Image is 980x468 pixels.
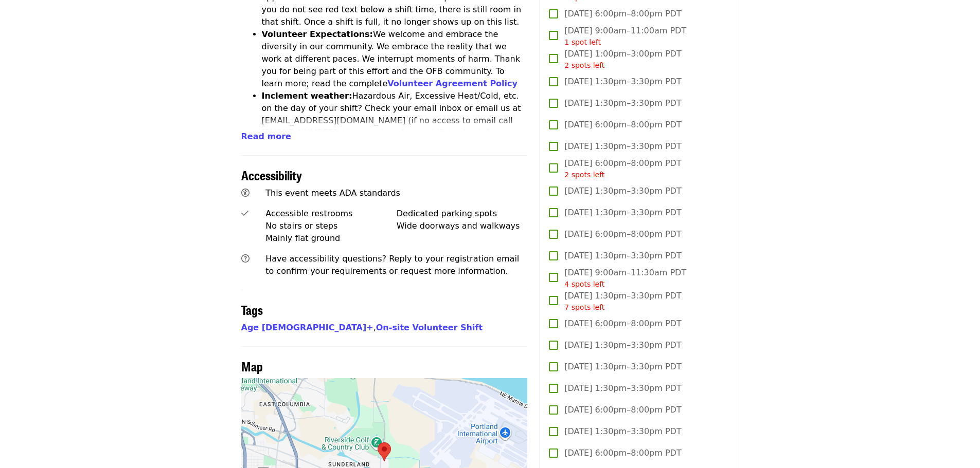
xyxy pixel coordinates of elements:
[564,317,681,330] span: [DATE] 6:00pm–8:00pm PDT
[241,301,263,319] span: Tags
[241,323,376,332] span: ,
[564,303,604,311] span: 7 spots left
[564,228,681,240] span: [DATE] 6:00pm–8:00pm PDT
[397,220,528,232] div: Wide doorways and walkways
[262,90,528,152] li: Hazardous Air, Excessive Heat/Cold, etc. on the day of your shift? Check your email inbox or emai...
[564,119,681,131] span: [DATE] 6:00pm–8:00pm PDT
[564,447,681,459] span: [DATE] 6:00pm–8:00pm PDT
[241,132,291,141] span: Read more
[262,28,528,90] li: We welcome and embrace the diversity in our community. We embrace the reality that we work at dif...
[265,254,519,276] span: Have accessibility questions? Reply to your registration email to confirm your requirements or re...
[564,76,681,88] span: [DATE] 1:30pm–3:30pm PDT
[564,404,681,416] span: [DATE] 6:00pm–8:00pm PDT
[241,254,250,264] i: question-circle icon
[564,382,681,395] span: [DATE] 1:30pm–3:30pm PDT
[564,185,681,197] span: [DATE] 1:30pm–3:30pm PDT
[564,140,681,153] span: [DATE] 1:30pm–3:30pm PDT
[241,188,250,198] i: universal-access icon
[564,61,604,69] span: 2 spots left
[564,48,681,71] span: [DATE] 1:00pm–3:00pm PDT
[265,188,400,198] span: This event meets ADA standards
[564,171,604,179] span: 2 spots left
[564,361,681,373] span: [DATE] 1:30pm–3:30pm PDT
[564,267,686,290] span: [DATE] 9:00am–11:30am PDT
[241,323,373,332] a: Age [DEMOGRAPHIC_DATA]+
[397,208,528,220] div: Dedicated parking spots
[265,220,397,232] div: No stairs or steps
[241,357,263,375] span: Map
[564,38,601,46] span: 1 spot left
[564,207,681,219] span: [DATE] 1:30pm–3:30pm PDT
[241,209,248,218] i: check icon
[265,208,397,220] div: Accessible restrooms
[564,8,681,20] span: [DATE] 6:00pm–8:00pm PDT
[564,250,681,262] span: [DATE] 1:30pm–3:30pm PDT
[241,130,291,143] button: Read more
[564,25,686,48] span: [DATE] 9:00am–11:00am PDT
[564,97,681,109] span: [DATE] 1:30pm–3:30pm PDT
[564,339,681,351] span: [DATE] 1:30pm–3:30pm PDT
[564,280,604,288] span: 4 spots left
[564,157,681,180] span: [DATE] 6:00pm–8:00pm PDT
[262,91,352,101] strong: Inclement weather:
[262,29,373,39] strong: Volunteer Expectations:
[564,290,681,313] span: [DATE] 1:30pm–3:30pm PDT
[376,323,483,332] a: On-site Volunteer Shift
[265,232,397,245] div: Mainly flat ground
[564,425,681,438] span: [DATE] 1:30pm–3:30pm PDT
[387,79,518,88] a: Volunteer Agreement Policy
[241,166,302,184] span: Accessibility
